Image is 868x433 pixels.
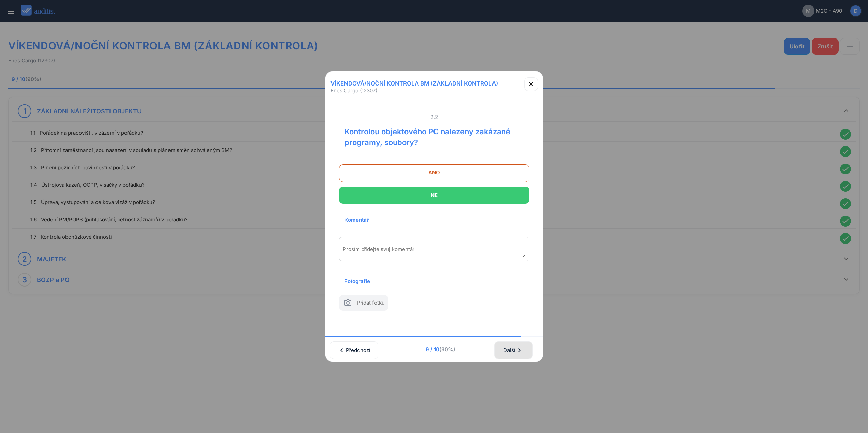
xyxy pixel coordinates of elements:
[330,87,377,94] span: Enes Cargo (12307)
[339,114,529,121] span: 2.2
[494,341,532,359] button: Další
[338,346,346,354] i: chevron_left
[348,188,521,202] span: NE
[389,346,493,353] span: 9 / 10
[439,346,455,353] span: (90%)
[343,246,526,257] textarea: Prosím přidejte svůj komentář
[328,77,500,90] h1: VÍKENDOVÁ/NOČNÍ KONTROLA BM (ZÁKLADNÍ KONTROLA)
[348,166,521,180] span: ANO
[503,343,524,358] div: Další
[330,341,378,359] button: Předchozí
[339,209,374,231] h2: Komentář
[339,270,376,292] h2: Fotografie
[515,346,524,354] i: chevron_right
[339,121,529,148] div: Kontrolou objektového PC nalezeny zakázané programy, soubory?
[357,299,385,309] span: Přidat fotku
[339,343,369,358] div: Předchozí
